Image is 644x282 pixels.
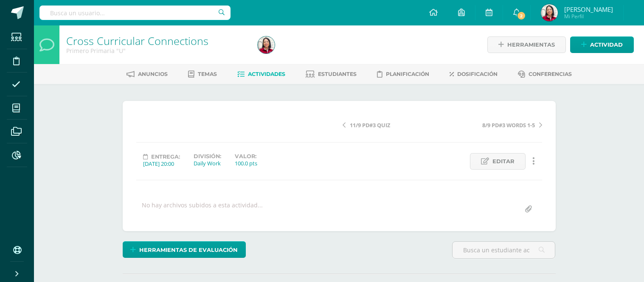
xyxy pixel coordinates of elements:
span: Mi Perfil [564,13,613,20]
img: 08057eefb9b834750ea7e3b3622e3058.png [541,4,558,21]
div: No hay archivos subidos a esta actividad... [142,201,263,218]
div: Primero Primaria 'U' [66,47,247,55]
a: Dosificación [450,67,498,81]
label: Valor: [235,153,257,159]
label: División: [194,153,221,159]
span: Herramientas de evaluación [139,242,238,258]
a: Actividades [237,67,285,81]
span: Entrega: [151,154,180,160]
input: Busca un estudiante aquí... [453,242,555,258]
span: Actividad [590,37,623,53]
a: Estudiantes [306,67,357,81]
div: 100.0 pts [235,159,257,167]
span: 11/9 PD#3 QUIZ [350,121,390,129]
a: Herramientas [487,36,566,53]
a: Actividad [570,36,634,53]
span: Planificación [386,71,429,77]
span: Anuncios [138,71,168,77]
span: [PERSON_NAME] [564,5,613,14]
input: Busca un usuario... [39,6,231,20]
a: 11/9 PD#3 QUIZ [343,120,442,129]
span: Estudiantes [318,71,357,77]
a: Temas [188,67,217,81]
div: Daily Work [194,159,221,167]
a: Planificación [377,67,429,81]
span: Dosificación [457,71,498,77]
span: 2 [517,11,526,20]
span: Actividades [248,71,285,77]
div: [DATE] 20:00 [143,160,180,168]
a: Conferencias [518,67,572,81]
span: Conferencias [529,71,572,77]
h1: Cross Curricular Connections [66,35,247,47]
span: 8/9 PD#3 WORDS 1-5 [482,121,535,129]
span: Herramientas [507,37,555,53]
a: Cross Curricular Connections [66,34,208,48]
a: 8/9 PD#3 WORDS 1-5 [442,120,542,129]
a: Anuncios [127,67,168,81]
a: Herramientas de evaluación [123,241,246,258]
img: 08057eefb9b834750ea7e3b3622e3058.png [258,36,275,53]
span: Editar [492,154,515,169]
span: Temas [198,71,217,77]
